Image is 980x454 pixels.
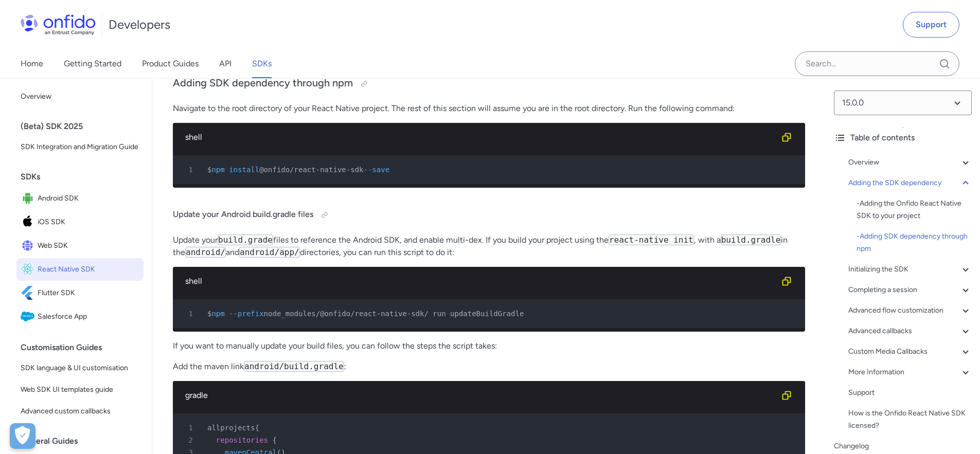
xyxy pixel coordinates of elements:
[848,346,972,358] a: Custom Media Callbacks
[10,423,35,449] button: Open Preferences
[207,310,211,318] span: $
[173,340,805,352] p: If you want to manually update your build files, you can follow the steps the script takes:
[21,337,148,358] div: Customisation Guides
[21,239,38,253] img: IconWeb SDK
[848,407,972,432] a: How is the Onfido React Native SDK licensed?
[776,127,797,148] button: Copy code snippet button
[721,234,781,245] code: build.gradle
[21,141,139,153] span: SDK Integration and Migration Guide
[21,90,139,103] span: Overview
[21,14,96,35] img: Onfido Logo
[264,310,524,318] span: node_modules/@onfido/react-native-sdk/ run updateBuildGradle
[173,234,805,259] p: Update your files to reference the Android SDK, and enable multi-dex. If you build your project u...
[10,423,35,449] div: Cookie Preferences
[857,230,972,255] a: -Adding SDK dependency through npm
[38,262,139,277] span: React Native SDK
[38,191,139,206] span: Android SDK
[272,436,276,444] span: {
[848,304,972,317] div: Advanced flow customization
[219,49,231,78] a: API
[903,12,959,38] a: Support
[211,166,224,174] span: npm
[776,385,797,406] button: Copy code snippet button
[16,282,144,304] a: IconFlutter SDKFlutter SDK
[848,263,972,276] a: Initializing the SDK
[21,431,148,451] div: General Guides
[64,49,121,78] a: Getting Started
[177,422,200,434] span: 1
[21,286,38,300] img: IconFlutter SDK
[16,187,144,210] a: IconAndroid SDKAndroid SDK
[16,86,144,107] a: Overview
[173,207,805,223] h4: Update your Android build.gradle files
[848,387,972,399] a: Support
[38,215,139,229] span: iOS SDK
[848,325,972,337] a: Advanced callbacks
[21,384,139,396] span: Web SDK UI templates guide
[259,166,363,174] span: @onfido/react-native-sdk
[38,239,139,253] span: Web SDK
[21,49,43,78] a: Home
[16,401,144,422] a: Advanced custom callbacks
[38,286,139,300] span: Flutter SDK
[142,49,199,78] a: Product Guides
[21,116,148,137] div: (Beta) SDK 2025
[834,132,972,144] div: Table of contents
[244,361,344,372] code: android/build.gradle
[173,102,805,115] p: Navigate to the root directory of your React Native project. The rest of this section will assume...
[207,424,255,432] span: allprojects
[16,258,144,281] a: IconReact Native SDKReact Native SDK
[16,379,144,400] a: Web SDK UI templates guide
[185,389,776,402] div: gradle
[21,310,38,324] img: IconSalesforce App
[173,360,805,373] p: Add the maven link :
[848,284,972,296] a: Completing a session
[109,16,170,33] h1: Developers
[21,262,38,277] img: IconReact Native SDK
[216,436,268,444] span: repositories
[177,164,200,176] span: 1
[185,131,776,143] div: shell
[185,275,776,287] div: shell
[229,166,259,174] span: install
[834,440,972,452] a: Changelog
[38,310,139,324] span: Salesforce App
[185,247,226,258] code: android/
[21,215,38,229] img: IconiOS SDK
[16,211,144,233] a: IconiOS SDKiOS SDK
[21,405,139,417] span: Advanced custom callbacks
[16,358,144,378] a: SDK language & UI customisation
[173,76,805,92] h3: Adding SDK dependency through npm
[21,167,148,187] div: SDKs
[848,156,972,169] a: Overview
[16,137,144,157] a: SDK Integration and Migration Guide
[363,166,389,174] span: --save
[177,307,200,320] span: 1
[857,197,972,222] div: - Adding the Onfido React Native SDK to your project
[21,191,38,206] img: IconAndroid SDK
[218,234,273,245] code: build.grade
[239,247,300,258] code: android/app/
[857,197,972,222] a: -Adding the Onfido React Native SDK to your project
[848,366,972,378] a: More Information
[177,434,200,446] span: 2
[252,49,272,78] a: SDKs
[207,166,211,174] span: $
[848,177,972,189] a: Adding the SDK dependency
[16,234,144,257] a: IconWeb SDKWeb SDK
[229,310,263,318] span: --prefix
[795,51,959,76] input: Onfido search input field
[857,230,972,255] div: - Adding SDK dependency through npm
[776,271,797,292] button: Copy code snippet button
[211,310,224,318] span: npm
[21,362,139,374] span: SDK language & UI customisation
